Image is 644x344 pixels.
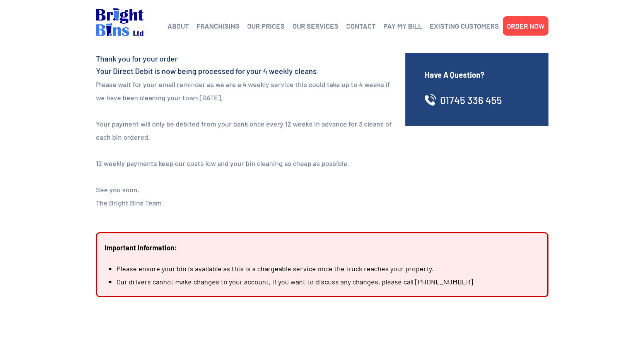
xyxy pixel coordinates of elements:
[116,262,540,275] li: Please ensure your bin is available as this is a chargeable service once the truck reaches your p...
[96,117,394,144] p: Your payment will only be debited from your bank once every 12 weeks in advance for 3 cleans of e...
[105,243,177,252] strong: Important Information:
[96,78,394,104] p: Please wait for your email reminder as we are a 4 weekly service this could take up to 4 weeks if...
[507,20,545,32] a: ORDER NOW
[196,20,239,32] a: FRANCHISING
[96,157,394,170] p: 12 weekly payments keep our costs low and your bin cleaning as cheap as possible.
[425,69,529,80] h4: Have A Question?
[167,20,189,32] a: ABOUT
[96,183,394,209] p: See you soon, The Bright Bins Team
[247,20,285,32] a: OUR PRICES
[96,53,394,64] h4: Thank you for your order
[116,275,540,288] li: Our drivers cannot make changes to your account, if you want to discuss any changes, please call ...
[96,65,394,76] h4: Your Direct Debit is now being processed for your 4 weekly cleans.
[383,20,422,32] a: PAY MY BILL
[430,20,499,32] a: EXISTING CUSTOMERS
[292,20,338,32] a: OUR SERVICES
[440,94,502,106] a: 01745 336 455
[346,20,376,32] a: CONTACT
